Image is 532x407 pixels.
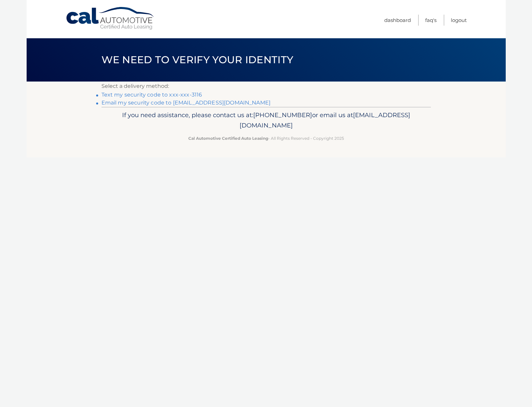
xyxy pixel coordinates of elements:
[101,82,431,91] p: Select a delivery method:
[106,135,427,142] p: - All Rights Reserved - Copyright 2025
[451,15,467,26] a: Logout
[384,15,411,26] a: Dashboard
[106,110,427,131] p: If you need assistance, please contact us at: or email us at
[425,15,437,26] a: FAQ's
[66,7,155,30] a: Cal Automotive
[101,54,293,66] span: We need to verify your identity
[253,111,312,119] span: [PHONE_NUMBER]
[101,100,271,106] a: Email my security code to [EMAIL_ADDRESS][DOMAIN_NAME]
[188,136,268,141] strong: Cal Automotive Certified Auto Leasing
[101,92,202,98] a: Text my security code to xxx-xxx-3116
